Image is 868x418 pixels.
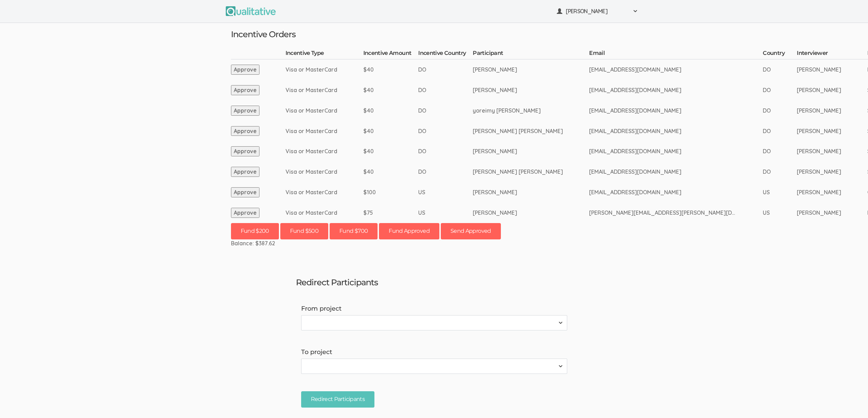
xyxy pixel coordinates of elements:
[286,182,363,203] td: Visa or MasterCard
[418,182,473,203] td: US
[763,59,797,80] td: DO
[418,49,473,59] th: Incentive Country
[231,146,259,156] button: Approve
[797,182,867,203] td: [PERSON_NAME]
[589,100,763,121] td: [EMAIL_ADDRESS][DOMAIN_NAME]
[797,203,867,223] td: [PERSON_NAME]
[763,100,797,121] td: DO
[418,121,473,141] td: DO
[589,182,763,203] td: [EMAIL_ADDRESS][DOMAIN_NAME]
[286,100,363,121] td: Visa or MasterCard
[418,141,473,162] td: DO
[473,203,589,223] td: [PERSON_NAME]
[589,59,763,80] td: [EMAIL_ADDRESS][DOMAIN_NAME]
[286,141,363,162] td: Visa or MasterCard
[379,223,439,239] button: Fund Approved
[231,85,259,95] button: Approve
[797,100,867,121] td: [PERSON_NAME]
[231,223,279,239] button: Fund $200
[589,203,763,223] td: [PERSON_NAME][EMAIL_ADDRESS][PERSON_NAME][DOMAIN_NAME]
[797,80,867,100] td: [PERSON_NAME]
[418,80,473,100] td: DO
[763,49,797,59] th: Country
[797,141,867,162] td: [PERSON_NAME]
[231,208,259,218] button: Approve
[363,182,419,203] td: $100
[363,100,419,121] td: $40
[418,203,473,223] td: US
[589,141,763,162] td: [EMAIL_ADDRESS][DOMAIN_NAME]
[473,121,589,141] td: [PERSON_NAME] [PERSON_NAME]
[797,59,867,80] td: [PERSON_NAME]
[763,162,797,182] td: DO
[280,223,328,239] button: Fund $500
[589,49,763,59] th: Email
[301,304,567,313] label: From project
[589,121,763,141] td: [EMAIL_ADDRESS][DOMAIN_NAME]
[286,80,363,100] td: Visa or MasterCard
[301,391,375,408] input: Redirect Participants
[231,126,259,136] button: Approve
[797,49,867,59] th: Interviewer
[286,162,363,182] td: Visa or MasterCard
[226,6,276,16] img: Qualitative
[566,7,628,15] span: [PERSON_NAME]
[231,167,259,177] button: Approve
[473,182,589,203] td: [PERSON_NAME]
[418,162,473,182] td: DO
[301,348,567,357] label: To project
[763,203,797,223] td: US
[363,59,419,80] td: $40
[363,121,419,141] td: $40
[763,121,797,141] td: DO
[763,141,797,162] td: DO
[473,141,589,162] td: [PERSON_NAME]
[552,3,643,19] button: [PERSON_NAME]
[231,239,637,247] div: Balance: $387.62
[473,80,589,100] td: [PERSON_NAME]
[473,100,589,121] td: yoreimy [PERSON_NAME]
[231,187,259,197] button: Approve
[231,30,637,39] h3: Incentive Orders
[418,100,473,121] td: DO
[833,385,868,418] iframe: Chat Widget
[286,59,363,80] td: Visa or MasterCard
[763,80,797,100] td: DO
[797,121,867,141] td: [PERSON_NAME]
[363,80,419,100] td: $40
[418,59,473,80] td: DO
[330,223,378,239] button: Fund $700
[363,49,419,59] th: Incentive Amount
[286,203,363,223] td: Visa or MasterCard
[296,278,572,287] h3: Redirect Participants
[473,162,589,182] td: [PERSON_NAME] [PERSON_NAME]
[231,106,259,116] button: Approve
[473,59,589,80] td: [PERSON_NAME]
[589,162,763,182] td: [EMAIL_ADDRESS][DOMAIN_NAME]
[441,223,501,239] button: Send Approved
[473,49,589,59] th: Participant
[363,203,419,223] td: $75
[286,49,363,59] th: Incentive Type
[363,141,419,162] td: $40
[763,182,797,203] td: US
[797,162,867,182] td: [PERSON_NAME]
[231,65,259,75] button: Approve
[286,121,363,141] td: Visa or MasterCard
[589,80,763,100] td: [EMAIL_ADDRESS][DOMAIN_NAME]
[363,162,419,182] td: $40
